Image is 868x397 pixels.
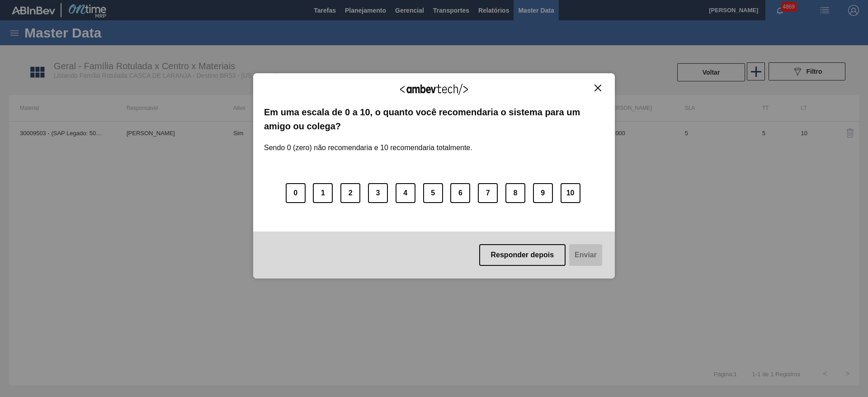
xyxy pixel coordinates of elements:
[396,183,415,203] button: 4
[592,84,604,92] button: Close
[264,133,472,152] label: Sendo 0 (zero) não recomendaria e 10 recomendaria totalmente.
[533,183,553,203] button: 9
[400,84,468,95] img: Logo Ambevtech
[340,183,360,203] button: 2
[594,85,601,91] img: Close
[505,183,525,203] button: 8
[478,183,498,203] button: 7
[561,183,580,203] button: 10
[450,183,470,203] button: 6
[264,105,604,133] label: Em uma escala de 0 a 10, o quanto você recomendaria o sistema para um amigo ou colega?
[479,244,566,266] button: Responder depois
[313,183,333,203] button: 1
[286,183,306,203] button: 0
[423,183,443,203] button: 5
[368,183,388,203] button: 3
